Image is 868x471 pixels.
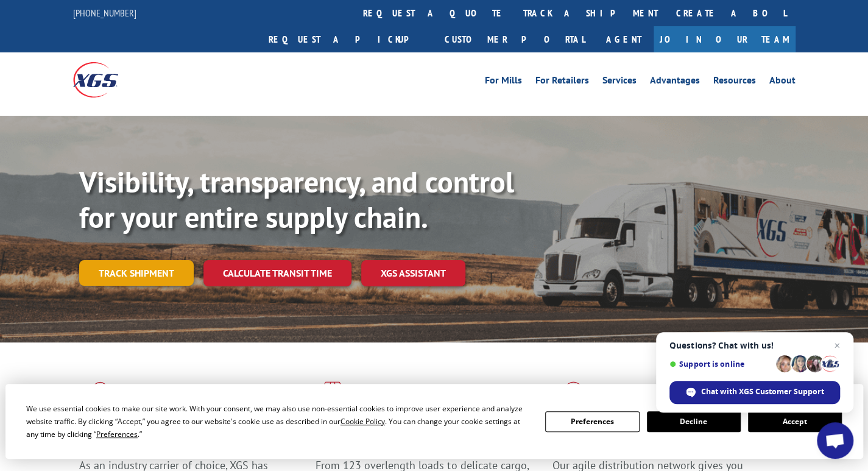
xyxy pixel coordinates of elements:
[79,381,117,413] img: xgs-icon-total-supply-chain-intelligence-red
[647,411,741,432] button: Decline
[654,26,796,52] a: Join Our Team
[748,411,842,432] button: Accept
[79,163,514,236] b: Visibility, transparency, and control for your entire supply chain.
[545,411,639,432] button: Preferences
[594,26,654,52] a: Agent
[535,76,589,89] a: For Retailers
[361,260,465,286] a: XGS ASSISTANT
[485,76,522,89] a: For Mills
[316,381,344,413] img: xgs-icon-focused-on-flooring-red
[96,429,138,439] span: Preferences
[26,402,531,441] div: We use essential cookies to make our site work. With your consent, we may also use non-essential ...
[602,76,637,89] a: Services
[340,416,385,427] span: Cookie Policy
[650,76,700,89] a: Advantages
[669,341,840,350] span: Questions? Chat with us!
[713,76,756,89] a: Resources
[79,260,194,286] a: Track shipment
[769,76,796,89] a: About
[259,26,436,52] a: Request a pickup
[817,422,853,459] div: Open chat
[552,381,595,413] img: xgs-icon-flagship-distribution-model-red
[436,26,594,52] a: Customer Portal
[73,7,136,19] a: [PHONE_NUMBER]
[669,381,840,404] div: Chat with XGS Customer Support
[203,260,351,286] a: Calculate transit time
[669,359,772,369] span: Support is online
[5,384,863,459] div: Cookie Consent Prompt
[701,386,824,397] span: Chat with XGS Customer Support
[830,338,844,353] span: Close chat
